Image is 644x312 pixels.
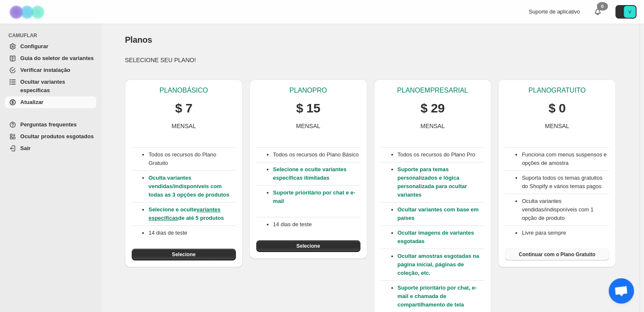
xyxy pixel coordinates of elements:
a: Ocultar produtos esgotados [5,131,96,142]
img: Camuflar [7,0,49,24]
font: 14 dias de teste [273,221,312,227]
font: Suporte prioritário por chat e e-mail [273,189,355,204]
a: 0 [593,8,602,16]
font: Sair [20,145,31,151]
font: PLANO [290,87,312,94]
font: de até 5 produtos [178,215,224,221]
font: Suporte para temas personalizados e lógica personalizada para ocultar variantes [398,166,467,198]
font: Todos os recursos do Plano Pro [398,151,475,158]
font: Ocultar amostras esgotadas na página inicial, páginas de coleção, etc. [398,253,479,276]
div: Bate-papo aberto [609,278,634,304]
font: PRO [312,87,327,94]
font: Planos [125,35,152,44]
a: Perguntas frequentes [5,119,96,131]
a: Atualizar [5,96,96,108]
font: Suporte de aplicativo [529,8,580,15]
font: Todos os recursos do Plano Gratuito [149,151,216,166]
button: Selecione [132,249,236,260]
font: SELECIONE SEU PLANO! [125,57,196,63]
font: Selecione e oculte variantes específicas ilimitadas [273,166,346,181]
font: 0 [601,4,603,9]
font: MENSAL [171,123,196,129]
font: Ocultar variantes com base em países [398,206,479,221]
button: Avatar com iniciais V [615,5,636,19]
font: Perguntas frequentes [20,121,77,128]
a: Ocultar variantes específicas [5,76,96,96]
span: Avatar com iniciais V [624,6,636,18]
font: Ocultar imagens de variantes esgotadas [398,230,474,244]
a: Configurar [5,41,96,52]
font: PLANO [528,87,551,94]
a: Guia do seletor de variantes [5,52,96,64]
font: Selecione [172,252,195,257]
font: Ocultar variantes específicas [20,79,65,93]
font: EMPRESARIAL [420,87,468,94]
font: $ 15 [296,101,320,115]
font: Funciona com menus suspensos e opções de amostra [522,151,606,166]
font: MENSAL [420,123,445,129]
font: Oculta variantes vendidas/indisponíveis com 1 opção de produto [522,198,593,221]
font: PLANO [397,87,420,94]
font: Suporte prioritário por chat, e-mail e chamada de compartilhamento de tela [398,285,477,308]
font: MENSAL [296,123,320,129]
button: Selecione [256,240,360,252]
font: CAMUFLAR [8,33,37,38]
font: BÁSICO [182,87,208,94]
font: Continuar com o Plano Gratuito [519,252,595,257]
text: V [628,9,631,14]
font: PLANO [160,87,182,94]
font: Oculta variantes vendidas/indisponíveis com todas as 3 opções de produtos [149,175,229,198]
a: Verificar instalação [5,64,96,76]
font: Todos os recursos do Plano Básico [273,151,359,158]
font: $ 29 [420,101,444,115]
font: Configurar [20,43,48,49]
button: Continuar com o Plano Gratuito [505,249,609,260]
font: GRATUITO [551,87,585,94]
font: Selecione e oculte [149,206,196,213]
font: Ocultar produtos esgotados [20,133,94,140]
font: Guia do seletor de variantes [20,55,94,61]
font: Atualizar [20,99,43,105]
font: Livre para sempre [522,230,566,236]
font: MENSAL [545,123,569,129]
font: Selecione [296,243,320,249]
a: Sair [5,142,96,154]
font: Suporta todos os temas gratuitos do Shopify e vários temas pagos [522,175,602,189]
font: 14 dias de teste [149,230,187,236]
font: $ 7 [175,101,192,115]
font: Verificar instalação [20,67,70,73]
font: $ 0 [548,101,566,115]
